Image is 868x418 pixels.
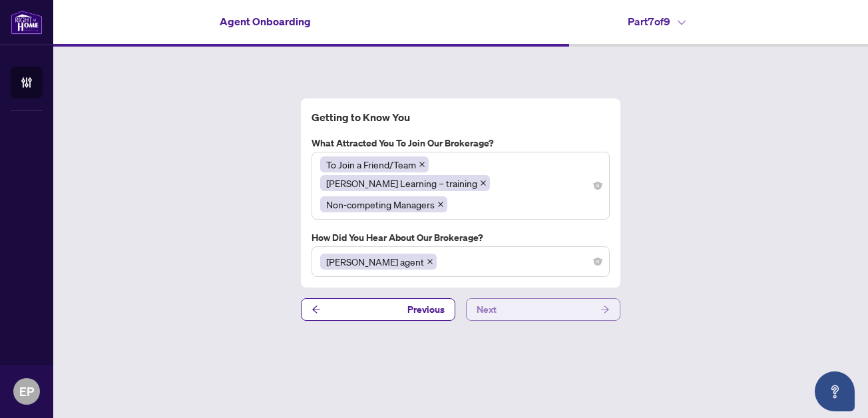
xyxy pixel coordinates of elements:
span: close [480,180,487,186]
span: RAHR agent [320,254,437,270]
span: [PERSON_NAME] Learning – training [326,176,477,190]
span: close [419,161,425,168]
span: Previous [407,299,445,320]
button: Next [466,298,620,321]
span: To Join a Friend/Team [320,156,429,172]
span: To Join a Friend/Team [326,157,416,172]
span: close [437,201,444,208]
span: Non-competing Managers [320,196,447,212]
span: close [427,258,433,265]
span: close-circle [594,182,602,190]
span: EP [19,382,34,401]
span: arrow-right [600,305,610,314]
img: logo [11,10,43,35]
button: Previous [301,298,455,321]
span: arrow-left [312,305,321,314]
h4: Getting to Know You [312,109,610,125]
span: [PERSON_NAME] agent [326,254,424,269]
button: Open asap [815,371,855,411]
h4: Agent Onboarding [220,13,311,29]
label: What attracted you to join our brokerage? [312,136,610,150]
span: RAHR Learning – training [320,175,490,191]
label: How did you hear about our brokerage? [312,230,610,245]
span: close-circle [594,258,602,266]
span: Non-competing Managers [326,197,435,212]
h4: Part 7 of 9 [628,13,686,29]
span: Next [477,299,497,320]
